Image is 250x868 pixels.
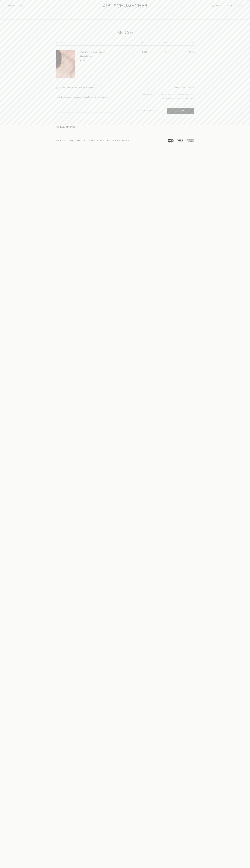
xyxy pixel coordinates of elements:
[167,108,194,114] button: Checkout
[83,76,92,78] span: REMOVE
[238,5,242,7] a: Cart
[80,59,142,61] div: $415
[241,5,242,7] span: 1
[60,87,94,89] span: COMPLIMENTARY GIFT WRAPPING
[8,5,14,7] a: SHOP
[227,5,232,7] a: CARE
[141,94,194,113] div: FREE SHIPPING | All NZ orders | AU orders over $250 Shipping calculated at checkout
[142,41,163,45] th: PRICE
[173,41,194,45] th: TOTAL
[69,140,73,142] a: FAQ
[137,110,159,112] a: CONTINUE SHOPPING
[163,41,173,45] th: QUANTITY
[56,31,194,35] h1: My Cart
[80,54,142,58] div: 22ct gold plate
[187,87,188,89] span: :
[142,51,163,53] div: $415
[80,76,92,78] button: REMOVE
[56,140,66,142] a: Shipping
[213,5,221,7] span: SEARCH
[173,51,194,53] div: $415
[88,140,110,142] a: Terms & Conditions
[56,50,75,78] img: Image for Karohirohi Earrings - Long | 22ct Gold Plate
[211,5,221,7] a: Search
[56,125,75,128] a: EASY RETURNS
[56,41,75,45] th: PRODUCT
[76,140,85,142] a: Contact
[101,2,150,11] a: Kiri Schumacher Home
[125,87,194,89] div: SUBTOTAL $415
[20,5,27,7] a: ABOUT
[80,51,105,54] a: [PERSON_NAME] - Long
[113,140,129,142] a: Privacy Policy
